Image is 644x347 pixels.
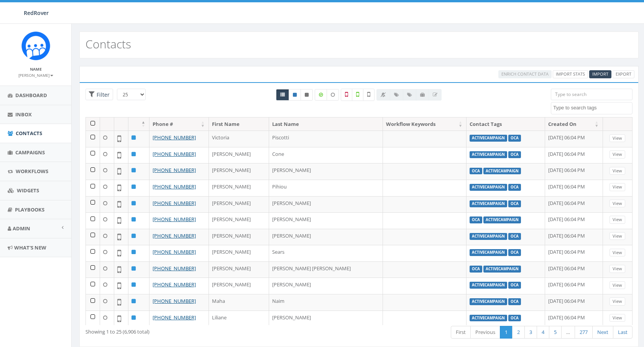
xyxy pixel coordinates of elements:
[512,326,525,339] a: 2
[269,131,383,147] td: Piscotti
[483,216,521,223] label: ActiveCampaign
[613,326,632,339] a: Last
[609,150,625,159] a: View
[352,89,363,101] label: Validated
[470,184,507,191] label: ActiveCampaign
[269,294,383,311] td: Naim
[470,135,507,142] label: ActiveCampaign
[153,297,196,304] a: [PHONE_NUMBER]
[153,216,196,223] a: [PHONE_NUMBER]
[508,233,521,240] label: OCA
[470,200,507,207] label: ActiveCampaign
[269,245,383,261] td: Sears
[209,212,269,229] td: [PERSON_NAME]
[269,196,383,213] td: [PERSON_NAME]
[301,89,313,101] a: Opted Out
[549,326,562,339] a: 5
[17,187,39,194] span: Widgets
[18,73,53,78] small: [PERSON_NAME]
[276,89,289,101] a: All contacts
[95,91,110,98] span: Filter
[209,278,269,294] td: [PERSON_NAME]
[85,89,113,101] span: Advance Filter
[451,326,471,339] a: First
[609,297,625,306] a: View
[269,163,383,180] td: [PERSON_NAME]
[545,261,603,278] td: [DATE] 06:04 PM
[153,232,196,239] a: [PHONE_NUMBER]
[609,167,625,175] a: View
[508,315,521,322] label: OCA
[153,183,196,190] a: [PHONE_NUMBER]
[545,180,603,196] td: [DATE] 06:04 PM
[327,89,339,101] label: Data not Enriched
[18,71,53,78] a: [PERSON_NAME]
[383,117,467,131] th: Workflow Keywords: activate to sort column ascending
[269,261,383,278] td: [PERSON_NAME] [PERSON_NAME]
[153,281,196,288] a: [PHONE_NUMBER]
[470,216,482,223] label: OCA
[545,117,603,131] th: Created On: activate to sort column ascending
[15,111,32,118] span: Inbox
[16,130,42,137] span: Contacts
[545,212,603,229] td: [DATE] 06:04 PM
[545,147,603,164] td: [DATE] 06:04 PM
[209,117,269,131] th: First Name
[508,135,521,142] label: OCA
[609,134,625,142] a: View
[551,89,632,100] input: Type to search
[289,89,301,101] a: Active
[15,149,45,156] span: Campaigns
[14,244,46,251] span: What's New
[153,265,196,272] a: [PHONE_NUMBER]
[269,278,383,294] td: [PERSON_NAME]
[209,261,269,278] td: [PERSON_NAME]
[508,298,521,305] label: OCA
[470,315,507,322] label: ActiveCampaign
[269,229,383,245] td: [PERSON_NAME]
[470,266,482,273] label: OCA
[21,31,50,60] img: Rally_Corp_Icon.png
[545,229,603,245] td: [DATE] 06:04 PM
[30,66,42,72] small: Name
[609,200,625,208] a: View
[85,325,307,335] div: Showing 1 to 25 (6,906 total)
[269,180,383,196] td: Pihiou
[508,184,521,191] label: OCA
[16,168,48,175] span: Workflows
[305,93,309,97] i: This phone number is unsubscribed and has opted-out of all texts.
[15,92,47,99] span: Dashboard
[575,326,593,339] a: 277
[609,281,625,289] a: View
[545,196,603,213] td: [DATE] 06:04 PM
[470,326,500,339] a: Previous
[545,278,603,294] td: [DATE] 06:04 PM
[209,245,269,261] td: [PERSON_NAME]
[470,298,507,305] label: ActiveCampaign
[13,225,30,232] span: Admin
[592,71,608,77] span: CSV files only
[545,245,603,261] td: [DATE] 06:04 PM
[315,89,327,101] label: Data Enriched
[153,314,196,321] a: [PHONE_NUMBER]
[561,326,575,339] a: …
[470,249,507,256] label: ActiveCampaign
[537,326,549,339] a: 4
[467,117,545,131] th: Contact Tags
[85,38,131,50] h2: Contacts
[209,196,269,213] td: [PERSON_NAME]
[153,167,196,173] a: [PHONE_NUMBER]
[553,70,588,78] a: Import Stats
[470,151,507,158] label: ActiveCampaign
[24,9,49,17] span: RedRover
[470,282,507,289] label: ActiveCampaign
[209,311,269,327] td: Liliane
[508,282,521,289] label: OCA
[209,229,269,245] td: [PERSON_NAME]
[483,168,521,175] label: ActiveCampaign
[609,314,625,322] a: View
[149,117,209,131] th: Phone #: activate to sort column ascending
[470,233,507,240] label: ActiveCampaign
[524,326,537,339] a: 3
[15,206,44,213] span: Playbooks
